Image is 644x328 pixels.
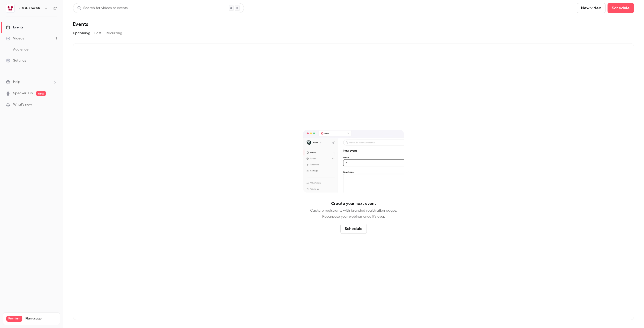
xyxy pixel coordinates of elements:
[6,36,24,41] div: Videos
[73,21,88,27] h1: Events
[73,29,90,37] button: Upcoming
[6,47,28,52] div: Audience
[94,29,102,37] button: Past
[6,4,14,12] img: EDGE Certification
[6,316,22,322] span: Premium
[13,102,32,107] span: What's new
[608,3,634,13] button: Schedule
[19,6,42,11] h6: EDGE Certification
[6,79,57,85] li: help-dropdown-opener
[51,103,57,107] iframe: Noticeable Trigger
[36,91,46,96] span: new
[340,224,367,234] button: Schedule
[77,6,128,11] div: Search for videos or events
[577,3,606,13] button: New video
[6,58,26,63] div: Settings
[25,317,57,321] span: Plan usage
[13,91,33,96] a: SpeakerHub
[6,25,23,30] div: Events
[13,79,20,85] span: Help
[310,208,397,220] p: Capture registrants with branded registration pages. Repurpose your webinar once it's over.
[331,201,376,207] p: Create your next event
[106,29,123,37] button: Recurring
